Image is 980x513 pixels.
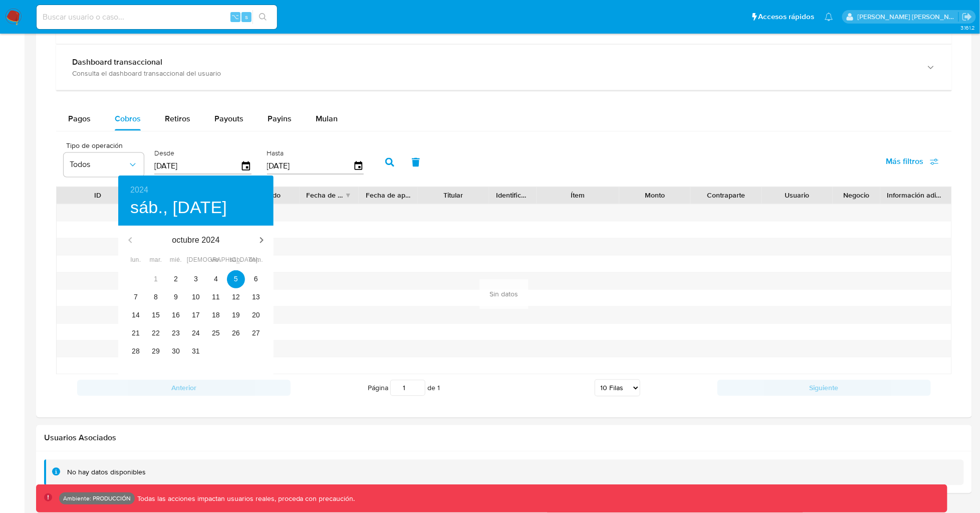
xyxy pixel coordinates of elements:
[132,346,140,356] p: 28
[172,310,180,320] p: 16
[247,306,265,324] button: 20
[127,288,145,306] button: 7
[212,310,220,320] p: 18
[227,288,245,306] button: 12
[167,255,185,265] span: mié.
[130,183,148,197] button: 2024
[252,328,260,338] p: 27
[247,255,265,265] span: dom.
[130,197,227,218] button: sáb., [DATE]
[142,234,250,246] p: octubre 2024
[214,274,218,284] p: 4
[227,270,245,288] button: 5
[154,292,158,302] p: 8
[174,292,178,302] p: 9
[147,324,165,343] button: 22
[212,292,220,302] p: 11
[252,292,260,302] p: 13
[134,292,138,302] p: 7
[187,343,205,361] button: 31
[192,292,200,302] p: 10
[127,343,145,361] button: 28
[207,288,225,306] button: 11
[147,255,165,265] span: mar.
[232,310,240,320] p: 19
[192,328,200,338] p: 24
[172,328,180,338] p: 23
[147,343,165,361] button: 29
[234,274,238,284] p: 5
[207,324,225,343] button: 25
[187,288,205,306] button: 10
[227,324,245,343] button: 26
[207,306,225,324] button: 18
[167,324,185,343] button: 23
[187,255,205,265] span: [DEMOGRAPHIC_DATA].
[147,288,165,306] button: 8
[212,328,220,338] p: 25
[227,255,245,265] span: sáb.
[174,274,178,284] p: 2
[127,255,145,265] span: lun.
[167,343,185,361] button: 30
[167,306,185,324] button: 16
[152,328,160,338] p: 22
[254,274,258,284] p: 6
[207,270,225,288] button: 4
[192,346,200,356] p: 31
[187,306,205,324] button: 17
[172,346,180,356] p: 30
[247,324,265,343] button: 27
[252,310,260,320] p: 20
[132,310,140,320] p: 14
[167,270,185,288] button: 2
[127,306,145,324] button: 14
[132,328,140,338] p: 21
[207,255,225,265] span: vie.
[194,274,198,284] p: 3
[152,346,160,356] p: 29
[152,310,160,320] p: 15
[192,310,200,320] p: 17
[247,270,265,288] button: 6
[232,328,240,338] p: 26
[232,292,240,302] p: 12
[127,324,145,343] button: 21
[167,288,185,306] button: 9
[147,306,165,324] button: 15
[187,270,205,288] button: 3
[227,306,245,324] button: 19
[187,324,205,343] button: 24
[247,288,265,306] button: 13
